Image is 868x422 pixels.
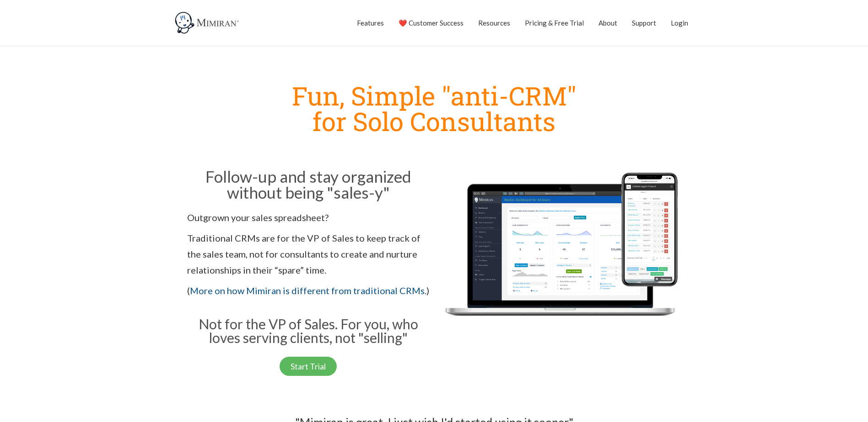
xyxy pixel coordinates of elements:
[187,210,430,226] p: Outgrown your sales spreadsheet?
[478,11,510,34] a: Resources
[187,317,430,344] h3: Not for the VP of Sales. For you, who loves serving clients, not "selling"
[187,230,430,278] p: Traditional CRMs are for the VP of Sales to keep track of the sales team, not for consultants to ...
[280,357,337,376] a: Start Trial
[525,11,584,34] a: Pricing & Free Trial
[357,11,384,34] a: Features
[598,11,617,34] a: About
[190,285,425,296] a: More on how Mimiran is different from traditional CRMs
[187,285,429,296] span: ( .)
[183,83,686,134] h1: Fun, Simple "anti-CRM" for Solo Consultants
[671,11,688,34] a: Login
[399,11,464,34] a: ❤️ Customer Success
[173,11,242,34] img: Mimiran CRM
[632,11,656,34] a: Support
[291,362,326,370] span: Start Trial
[439,166,681,348] img: Mimiran CRM for solo consultants dashboard mobile
[187,169,430,200] h2: Follow-up and stay organized without being "sales-y"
